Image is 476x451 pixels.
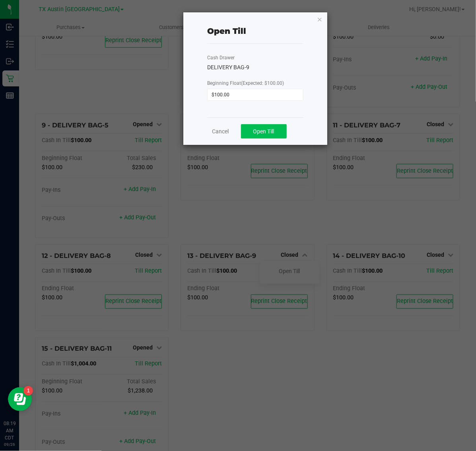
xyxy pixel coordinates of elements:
[241,124,287,139] button: Open Till
[23,386,33,396] iframe: Resource center unread badge
[207,80,284,86] span: Beginning Float
[253,128,274,135] span: Open Till
[207,63,303,72] div: DELIVERY BAG-9
[207,54,235,61] label: Cash Drawer
[212,127,229,136] a: Cancel
[207,25,246,37] div: Open Till
[241,80,284,86] span: (Expected: $100.00)
[8,387,32,411] iframe: Resource center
